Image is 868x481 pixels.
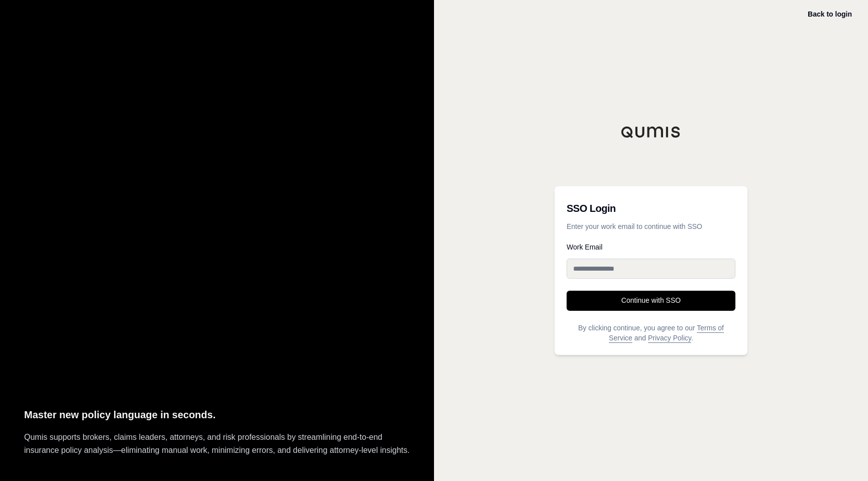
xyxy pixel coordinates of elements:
[567,244,735,251] label: Work Email
[567,221,735,231] p: Enter your work email to continue with SSO
[24,407,410,423] p: Master new policy language in seconds.
[648,334,691,342] a: Privacy Policy
[567,291,735,311] button: Continue with SSO
[567,323,735,343] p: By clicking continue, you agree to our and .
[24,431,410,457] p: Qumis supports brokers, claims leaders, attorneys, and risk professionals by streamlining end-to-...
[621,126,681,138] img: Qumis
[567,198,735,218] h3: SSO Login
[808,10,852,18] a: Back to login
